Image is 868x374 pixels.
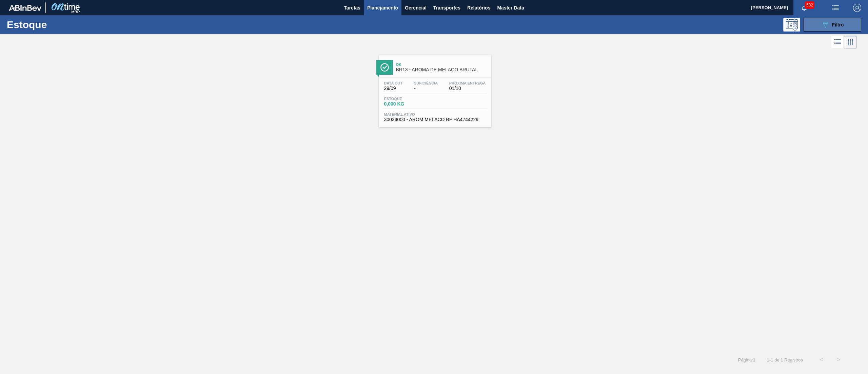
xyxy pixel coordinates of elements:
[344,4,360,12] span: Tarefas
[384,117,486,122] span: 30034000 - AROM MELACO BF HA4744229
[831,36,844,49] div: Visão em Lista
[804,18,861,32] button: Filtro
[414,81,438,85] span: Suficiência
[831,4,840,12] img: userActions
[766,357,803,362] span: 1 - 1 de 1 Registros
[738,357,755,362] span: Página : 1
[830,351,847,368] button: >
[405,4,427,12] span: Gerencial
[384,101,432,107] span: 0,000 KG
[813,351,830,368] button: <
[7,21,112,29] h1: Estoque
[374,50,494,127] a: ÍconeOkBR13 - AROMA DE MELAÇO BRUTALData out29/09Suficiência-Próxima Entrega01/10Estoque0,000 KGM...
[9,5,41,11] img: TNhmsLtSVTkK8tSr43FrP2fwEKptu5GPRR3wAAAABJRU5ErkJggg==
[793,3,815,13] button: Notificações
[414,86,438,91] span: -
[449,86,486,91] span: 01/10
[844,36,857,49] div: Visão em Cards
[380,63,389,72] img: Ícone
[384,86,403,91] span: 29/09
[384,81,403,85] span: Data out
[853,4,861,12] img: Logout
[384,97,432,101] span: Estoque
[396,62,488,67] span: Ok
[805,1,814,9] span: 582
[783,18,800,32] div: Pogramando: nenhum usuário selecionado
[433,4,460,12] span: Transportes
[396,67,488,72] span: BR13 - AROMA DE MELAÇO BRUTAL
[467,4,490,12] span: Relatórios
[449,81,486,85] span: Próxima Entrega
[832,22,844,27] span: Filtro
[367,4,398,12] span: Planejamento
[497,4,524,12] span: Master Data
[384,112,486,116] span: Material ativo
